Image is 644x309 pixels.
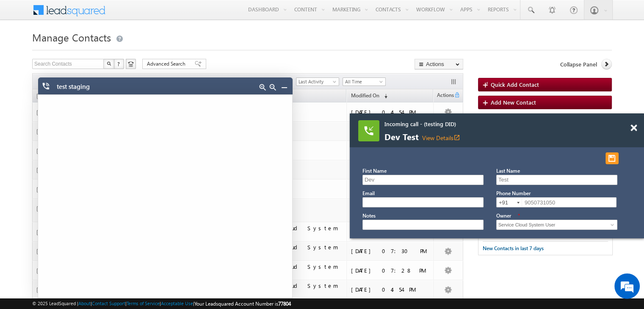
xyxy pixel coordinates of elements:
div: [DATE] 07:28 PM [351,267,429,274]
span: ? [117,60,121,67]
div: Minimize live chat window [139,4,159,25]
button: Save and Dispose [605,152,619,164]
a: Minimize [281,84,287,91]
img: d_60004797649_company_0_60004797649 [14,44,36,55]
label: Owner [496,212,511,219]
div: [DATE] 04:54 PM [351,108,429,116]
span: Manage Contacts [32,30,111,44]
span: 77804 [278,301,291,307]
button: ? [114,59,124,69]
div: [DATE] 07:30 PM [351,247,429,255]
em: Start Chat [115,243,154,254]
span: Incoming call - (testing DID) [384,120,588,128]
span: (sorted descending) [381,93,387,99]
span: Advanced Search [147,60,188,68]
span: All Time [343,78,383,86]
div: Chat with us now [44,44,142,55]
i: View Details [453,134,460,141]
span: New Contacts in last 7 days [483,245,544,251]
span: Collapse Panel [560,61,597,68]
span: Quick Add Contact [491,81,539,88]
a: All Time [343,77,386,86]
span: © 2025 LeadSquared | | | | | [32,300,291,308]
a: Show All Items [606,221,616,229]
span: Last Activity [296,78,337,86]
span: Your Leadsquared Account Number is [194,301,291,307]
label: Last Name [496,168,520,174]
label: Notes [362,212,376,219]
textarea: Type your message and hit 'Enter' [11,78,155,235]
input: Check all records [37,94,42,99]
a: Terms of Service [127,301,160,306]
img: Search [107,61,111,66]
div: [DATE] 04:54 PM [351,286,429,293]
label: Email [362,190,375,196]
span: Add New Contact [491,99,536,106]
a: Decrease [269,84,276,91]
button: Actions [415,59,463,69]
a: Modified On (sorted descending) [347,91,392,102]
a: About [78,301,91,306]
a: View Detailsopen_in_new [422,134,460,142]
input: Type to Search [496,220,617,230]
span: Modified On [351,92,379,99]
span: Actions [434,91,454,102]
a: Contact Support [92,301,125,306]
label: Phone Number [496,190,531,196]
div: test staging [57,83,254,94]
a: Last Activity [296,77,339,86]
label: First Name [362,168,387,174]
a: Acceptable Use [161,301,193,306]
a: Increase [259,84,266,91]
span: Dev Test [384,132,588,142]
